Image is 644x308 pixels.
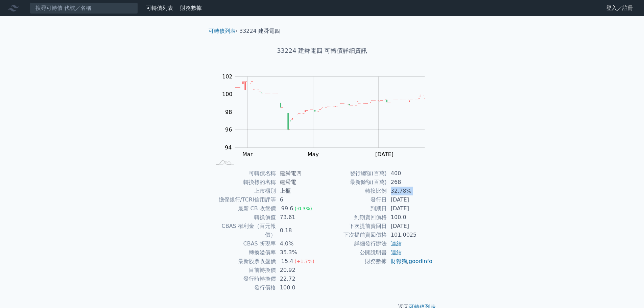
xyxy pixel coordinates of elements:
td: 發行時轉換價 [211,275,276,283]
a: 登入／註冊 [601,3,639,14]
a: 財報狗 [391,258,407,264]
tspan: 96 [225,126,232,133]
td: [DATE] [387,195,433,204]
td: 下次提前賣回日 [322,222,387,231]
td: 轉換標的名稱 [211,178,276,187]
td: 35.3% [276,248,322,257]
span: (-0.3%) [294,206,312,211]
iframe: Chat Widget [610,276,644,308]
td: 轉換比例 [322,187,387,195]
tspan: May [308,151,319,158]
td: 建舜電 [276,178,322,187]
a: 連結 [391,240,402,247]
td: 上櫃 [276,187,322,195]
td: 發行日 [322,195,387,204]
td: 最新股票收盤價 [211,257,276,266]
td: 100.0 [276,283,322,292]
tspan: 94 [225,144,232,151]
tspan: 100 [222,91,233,97]
g: Series [235,81,425,130]
td: 財務數據 [322,257,387,266]
td: 22.72 [276,275,322,283]
td: 400 [387,169,433,178]
tspan: 98 [225,109,232,115]
td: CBAS 權利金（百元報價） [211,222,276,239]
a: 財務數據 [180,5,202,11]
td: , [387,257,433,266]
td: 轉換價值 [211,213,276,222]
a: 可轉債列表 [209,28,236,34]
td: 下次提前賣回價格 [322,231,387,239]
a: 可轉債列表 [146,5,173,11]
div: 99.6 [280,204,295,213]
td: 101.0025 [387,231,433,239]
h1: 33224 建舜電四 可轉債詳細資訊 [203,46,441,55]
span: (+1.7%) [294,259,314,264]
li: › [209,27,238,35]
td: 可轉債名稱 [211,169,276,178]
div: 15.4 [280,257,295,266]
td: 73.61 [276,213,322,222]
td: 發行總額(百萬) [322,169,387,178]
td: 268 [387,178,433,187]
td: 6 [276,195,322,204]
td: 詳細發行辦法 [322,239,387,248]
td: [DATE] [387,222,433,231]
td: 4.0% [276,239,322,248]
a: goodinfo [409,258,432,264]
tspan: 102 [222,73,233,80]
td: 0.18 [276,222,322,239]
td: 20.92 [276,266,322,275]
td: [DATE] [387,204,433,213]
td: 32.78% [387,187,433,195]
td: 轉換溢價率 [211,248,276,257]
td: 目前轉換價 [211,266,276,275]
input: 搜尋可轉債 代號／名稱 [30,2,138,14]
td: 發行價格 [211,283,276,292]
g: Chart [219,73,435,158]
td: 公開說明書 [322,248,387,257]
td: CBAS 折現率 [211,239,276,248]
td: 建舜電四 [276,169,322,178]
td: 最新 CB 收盤價 [211,204,276,213]
tspan: Mar [242,151,253,158]
td: 擔保銀行/TCRI信用評等 [211,195,276,204]
td: 100.0 [387,213,433,222]
li: 33224 建舜電四 [239,27,280,35]
td: 上市櫃別 [211,187,276,195]
td: 到期日 [322,204,387,213]
a: 連結 [391,249,402,256]
tspan: [DATE] [375,151,393,158]
td: 到期賣回價格 [322,213,387,222]
td: 最新餘額(百萬) [322,178,387,187]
